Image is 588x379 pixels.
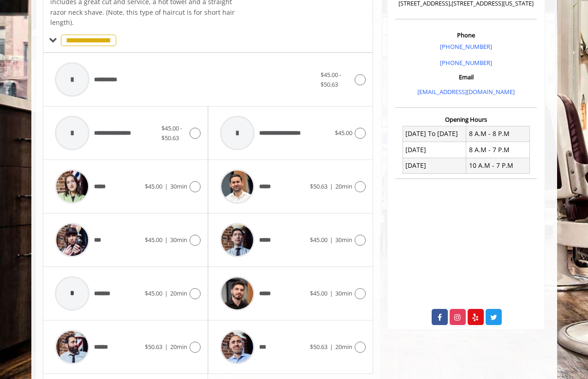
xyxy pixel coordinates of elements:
[335,236,352,244] span: 30min
[165,182,168,190] span: |
[310,182,327,190] span: $50.63
[321,71,341,89] span: $45.00 - $50.63
[145,343,162,351] span: $50.63
[170,289,187,297] span: 20min
[310,343,327,351] span: $50.63
[440,42,492,51] a: [PHONE_NUMBER]
[403,158,466,173] td: [DATE]
[165,289,168,297] span: |
[330,343,333,351] span: |
[145,182,162,190] span: $45.00
[403,126,466,142] td: [DATE] To [DATE]
[330,182,333,190] span: |
[145,289,162,297] span: $45.00
[170,236,187,244] span: 30min
[398,74,535,80] h3: Email
[330,289,333,297] span: |
[170,343,187,351] span: 20min
[335,289,352,297] span: 30min
[161,124,182,142] span: $45.00 - $50.63
[403,142,466,158] td: [DATE]
[395,116,537,123] h3: Opening Hours
[440,59,492,67] a: [PHONE_NUMBER]
[398,32,535,38] h3: Phone
[417,88,515,96] a: [EMAIL_ADDRESS][DOMAIN_NAME]
[165,236,168,244] span: |
[335,182,352,190] span: 20min
[466,142,530,158] td: 8 A.M - 7 P.M
[145,236,162,244] span: $45.00
[165,343,168,351] span: |
[170,182,187,190] span: 30min
[466,158,530,173] td: 10 A.M - 7 P.M
[310,236,327,244] span: $45.00
[330,236,333,244] span: |
[466,126,530,142] td: 8 A.M - 8 P.M
[335,343,352,351] span: 20min
[310,289,327,297] span: $45.00
[335,129,352,137] span: $45.00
